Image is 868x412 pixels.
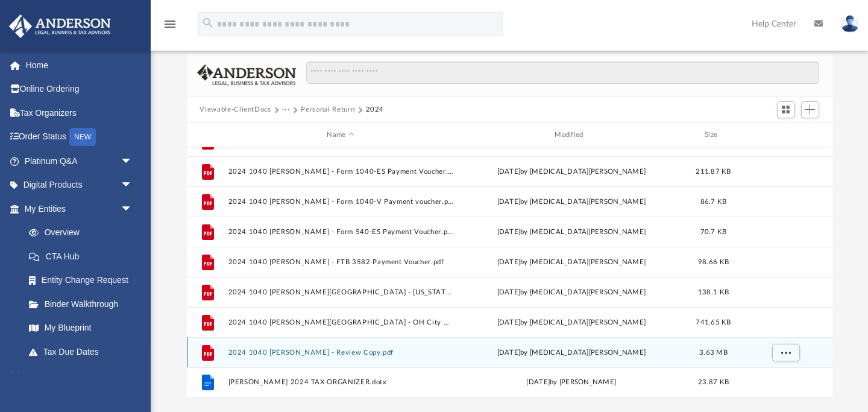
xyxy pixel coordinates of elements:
[696,168,731,175] span: 211.87 KB
[697,259,728,265] span: 98.66 KB
[282,104,290,115] button: ···
[228,228,453,236] button: 2024 1040 [PERSON_NAME] - Form 540-ES Payment Voucher.pdf
[163,23,177,31] a: menu
[8,197,151,221] a: My Entitiesarrow_drop_down
[228,288,453,296] button: 2024 1040 [PERSON_NAME][GEOGRAPHIC_DATA] - [US_STATE] Form-IT Payment Voucher.pdf
[8,101,151,125] a: Tax Organizers
[8,53,151,77] a: Home
[163,17,177,31] i: menu
[17,268,151,293] a: Entity Change Request
[459,257,684,268] div: [DATE] by [MEDICAL_DATA][PERSON_NAME]
[459,287,684,298] div: [DATE] by [MEDICAL_DATA][PERSON_NAME]
[459,197,684,208] div: [DATE] by [MEDICAL_DATA][PERSON_NAME]
[696,319,731,326] span: 741.65 KB
[121,149,145,174] span: arrow_drop_down
[200,104,271,115] button: Viewable-ClientDocs
[8,77,151,101] a: Online Ordering
[228,349,453,357] button: 2024 1040 [PERSON_NAME] - Review Copy.pdf
[227,130,453,141] div: Name
[777,101,795,118] button: Switch to Grid View
[228,258,453,266] button: 2024 1040 [PERSON_NAME] - FTB 3582 Payment Voucher.pdf
[301,104,354,115] button: Personal Return
[69,128,96,146] div: NEW
[8,173,151,197] a: Digital Productsarrow_drop_down
[228,168,453,176] button: 2024 1040 [PERSON_NAME] - Form 1040-ES Payment Voucher.pdf
[8,364,145,388] a: My Anderson Teamarrow_drop_down
[228,379,453,387] button: [PERSON_NAME] 2024 TAX ORGANIZER.dotx
[743,130,827,141] div: id
[801,101,819,118] button: Add
[841,15,859,33] img: User Pic
[17,316,145,340] a: My Blueprint
[697,289,728,296] span: 138.1 KB
[121,364,145,388] span: arrow_drop_down
[697,379,728,385] span: 23.87 KB
[17,244,151,268] a: CTA Hub
[17,340,151,364] a: Tax Due Dates
[699,349,728,356] span: 3.63 MB
[689,130,737,141] div: Size
[121,173,145,198] span: arrow_drop_down
[459,377,684,388] div: [DATE] by [PERSON_NAME]
[228,319,453,326] button: 2024 1040 [PERSON_NAME][GEOGRAPHIC_DATA] - OH City Return ( Print, Sign & Mail).pdf
[459,347,684,358] div: [DATE] by [MEDICAL_DATA][PERSON_NAME]
[458,130,684,141] div: Modified
[700,198,726,205] span: 86.7 KB
[459,227,684,238] div: [DATE] by [MEDICAL_DATA][PERSON_NAME]
[700,229,726,235] span: 70.7 KB
[17,221,151,245] a: Overview
[228,198,453,206] button: 2024 1040 [PERSON_NAME] - Form 1040-V Payment voucher.pdf
[192,130,222,141] div: id
[121,197,145,221] span: arrow_drop_down
[187,147,832,398] div: grid
[459,166,684,177] div: [DATE] by [MEDICAL_DATA][PERSON_NAME]
[306,62,819,84] input: Search files and folders
[8,125,151,150] a: Order StatusNEW
[5,14,115,38] img: Anderson Advisors Platinum Portal
[459,317,684,328] div: [DATE] by [MEDICAL_DATA][PERSON_NAME]
[772,344,799,362] button: More options
[366,104,385,115] button: 2024
[201,16,215,30] i: search
[8,149,151,173] a: Platinum Q&Aarrow_drop_down
[17,292,151,316] a: Binder Walkthrough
